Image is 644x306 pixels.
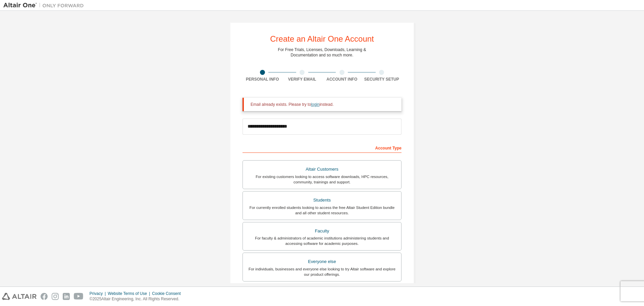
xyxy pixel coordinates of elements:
p: © 2025 Altair Engineering, Inc. All Rights Reserved. [90,296,185,302]
div: For currently enrolled students looking to access the free Altair Student Edition bundle and all ... [247,205,397,216]
img: instagram.svg [52,293,59,300]
div: Verify Email [282,77,322,82]
div: For individuals, businesses and everyone else looking to try Altair software and explore our prod... [247,266,397,277]
div: Cookie Consent [152,291,184,296]
div: For existing customers looking to access software downloads, HPC resources, community, trainings ... [247,174,397,185]
img: Altair One [3,2,87,9]
img: linkedin.svg [63,293,70,300]
div: Account Type [243,142,401,153]
a: login [311,102,319,107]
div: Create an Altair One Account [270,35,374,43]
div: Email already exists. Please try to instead. [251,102,396,107]
div: For faculty & administrators of academic institutions administering students and accessing softwa... [247,235,397,246]
div: Security Setup [362,77,402,82]
img: youtube.svg [74,293,84,300]
div: For Free Trials, Licenses, Downloads, Learning & Documentation and so much more. [278,47,366,58]
img: facebook.svg [41,293,48,300]
div: Students [247,195,397,205]
div: Privacy [90,291,108,296]
div: Account Info [322,77,362,82]
div: Faculty [247,226,397,236]
div: Personal Info [243,77,282,82]
div: Altair Customers [247,165,397,174]
div: Website Terms of Use [108,291,152,296]
img: altair_logo.svg [2,293,37,300]
div: Everyone else [247,257,397,266]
